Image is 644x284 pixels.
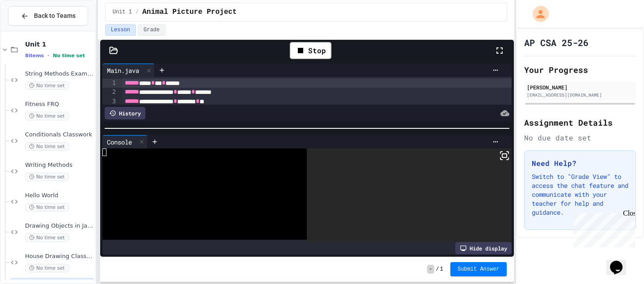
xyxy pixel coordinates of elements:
[25,142,69,151] span: No time set
[25,81,69,90] span: No time set
[25,264,69,272] span: No time set
[113,8,132,16] span: Unit 1
[25,222,93,230] span: Drawing Objects in Java - HW Playposit Code
[524,116,636,129] h2: Assignment Details
[427,265,434,274] span: -
[436,266,439,273] span: /
[102,135,148,148] div: Console
[102,79,117,88] div: 1
[25,161,93,169] span: Writing Methods
[102,88,117,97] div: 2
[25,253,93,260] span: House Drawing Classwork
[524,132,636,143] div: No due date set
[102,97,117,106] div: 3
[458,266,500,273] span: Submit Answer
[105,24,136,36] button: Lesson
[527,83,633,91] div: [PERSON_NAME]
[524,36,589,49] h1: AP CSA 25-26
[138,24,165,36] button: Grade
[606,248,635,275] iframe: chat widget
[102,64,155,77] div: Main.java
[25,112,69,120] span: No time set
[25,203,69,212] span: No time set
[105,107,145,119] div: History
[53,53,85,59] span: No time set
[524,64,636,76] h2: Your Progress
[290,42,331,59] div: Stop
[440,266,443,273] span: 1
[25,192,93,199] span: Hello World
[25,40,93,48] span: Unit 1
[47,52,49,59] span: •
[523,4,551,24] div: My Account
[142,7,237,17] span: Animal Picture Project
[532,158,628,169] h3: Need Help?
[34,11,76,21] span: Back to Teams
[25,173,69,181] span: No time set
[136,8,139,16] span: /
[532,172,628,217] p: Switch to "Grade View" to access the chat feature and communicate with your teacher for help and ...
[25,101,93,108] span: Fitness FRQ
[25,233,69,242] span: No time set
[25,131,93,139] span: Conditionals Classwork
[25,70,93,78] span: String Methods Examples
[4,4,62,57] div: Chat with us now!Close
[8,6,88,25] button: Back to Teams
[102,66,144,75] div: Main.java
[102,137,136,147] div: Console
[450,262,507,276] button: Submit Answer
[527,92,633,98] div: [EMAIL_ADDRESS][DOMAIN_NAME]
[25,53,44,59] span: 8 items
[570,209,635,247] iframe: chat widget
[455,242,512,254] div: Hide display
